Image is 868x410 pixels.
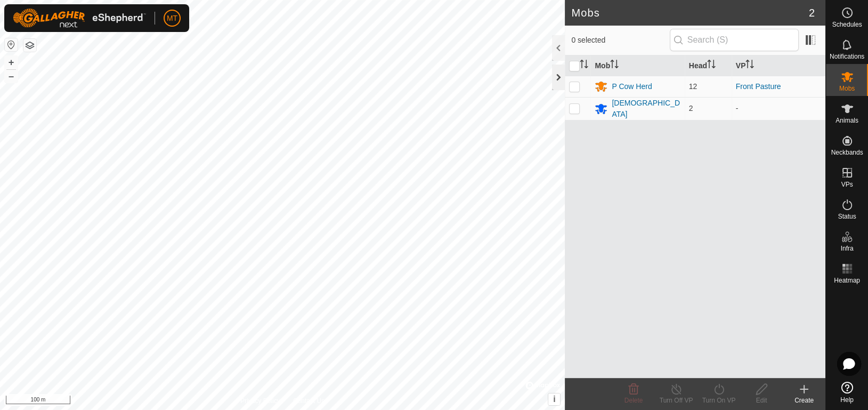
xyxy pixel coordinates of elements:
button: + [5,56,18,69]
th: VP [732,55,825,76]
div: Create [783,396,825,405]
a: Contact Us [293,396,325,406]
span: 0 selected [571,35,669,46]
button: Reset Map [5,38,18,51]
button: Map Layers [23,39,36,52]
div: [DEMOGRAPHIC_DATA] [612,98,680,120]
p-sorticon: Activate to sort [745,61,754,70]
span: Delete [624,397,643,404]
span: 12 [689,82,697,91]
a: Front Pasture [736,82,781,91]
span: 2 [689,104,693,112]
span: MT [167,13,177,24]
th: Mob [590,55,684,76]
a: Privacy Policy [240,396,280,406]
input: Search (S) [670,29,799,51]
span: Help [840,397,854,403]
span: Infra [840,245,853,252]
img: Gallagher Logo [13,9,146,28]
span: Schedules [832,21,862,28]
div: Turn Off VP [655,396,697,405]
div: P Cow Herd [612,81,652,92]
p-sorticon: Activate to sort [580,61,588,70]
span: i [553,395,555,404]
td: - [732,97,825,120]
button: – [5,70,18,83]
h2: Mobs [571,6,809,19]
th: Head [685,55,732,76]
span: 2 [809,5,815,21]
p-sorticon: Activate to sort [610,61,619,70]
span: Animals [835,117,858,124]
span: Status [838,213,856,220]
button: i [548,393,560,405]
span: VPs [841,181,853,188]
span: Neckbands [831,149,863,156]
span: Mobs [839,85,855,92]
div: Turn On VP [697,396,740,405]
a: Help [826,377,868,407]
span: Heatmap [834,277,860,284]
p-sorticon: Activate to sort [707,61,716,70]
div: Edit [740,396,783,405]
span: Notifications [830,53,864,60]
